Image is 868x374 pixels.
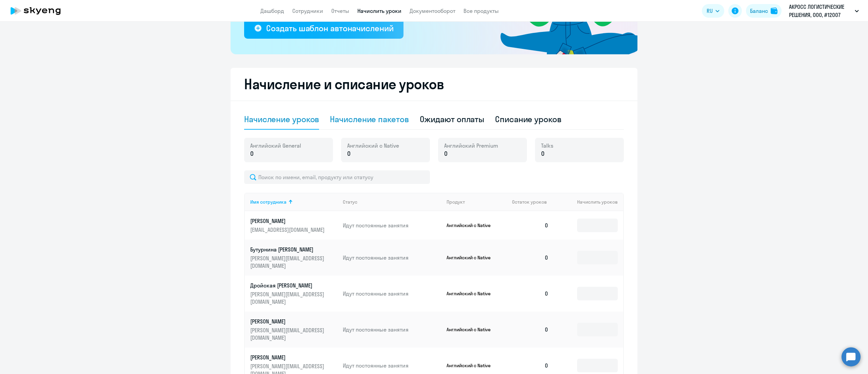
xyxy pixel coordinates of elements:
div: Начисление пакетов [330,114,409,125]
p: [PERSON_NAME][EMAIL_ADDRESS][DOMAIN_NAME] [250,255,326,269]
span: Talks [541,142,553,149]
p: Идут постоянные занятия [343,362,441,369]
button: Балансbalance [746,4,782,18]
p: Английский с Native [447,326,497,333]
p: [EMAIL_ADDRESS][DOMAIN_NAME] [250,226,326,233]
p: [PERSON_NAME] [250,318,326,325]
td: 0 [507,312,554,348]
span: Английский General [250,142,301,149]
div: Имя сотрудника [250,199,337,205]
p: Английский с Native [447,362,497,369]
p: Дройская [PERSON_NAME] [250,282,326,289]
div: Продукт [447,199,507,205]
div: Начисление уроков [244,114,319,125]
td: 0 [507,240,554,276]
p: [PERSON_NAME][EMAIL_ADDRESS][DOMAIN_NAME] [250,326,326,341]
th: Начислить уроков [554,193,623,211]
td: 0 [507,211,554,240]
span: 0 [250,149,254,158]
a: Начислить уроки [357,7,401,14]
p: Идут постоянные занятия [343,326,441,333]
button: RU [702,4,724,18]
td: 0 [507,276,554,312]
a: Отчеты [331,7,349,14]
a: Документооборот [410,7,455,14]
a: Дройская [PERSON_NAME][PERSON_NAME][EMAIL_ADDRESS][DOMAIN_NAME] [250,282,337,305]
h2: Начисление и списание уроков [244,76,624,92]
p: Английский с Native [447,222,497,228]
span: 0 [444,149,448,158]
p: АКРОСС ЛОГИСТИЧЕСКИЕ РЕШЕНИЯ, ООО, #12007 [789,3,852,19]
div: Имя сотрудника [250,199,287,205]
span: 0 [347,149,351,158]
div: Ожидают оплаты [420,114,485,125]
div: Статус [343,199,441,205]
a: Бутурнина [PERSON_NAME][PERSON_NAME][EMAIL_ADDRESS][DOMAIN_NAME] [250,246,337,269]
a: [PERSON_NAME][EMAIL_ADDRESS][DOMAIN_NAME] [250,217,337,233]
p: Идут постоянные занятия [343,254,441,261]
div: Продукт [447,199,465,205]
a: [PERSON_NAME][PERSON_NAME][EMAIL_ADDRESS][DOMAIN_NAME] [250,318,337,341]
div: Остаток уроков [512,199,554,205]
a: Все продукты [463,7,499,14]
p: Идут постоянные занятия [343,222,441,229]
span: Остаток уроков [512,199,547,205]
div: Списание уроков [495,114,561,125]
p: [PERSON_NAME] [250,217,326,225]
a: Дашборд [260,7,284,14]
span: Английский Premium [444,142,498,149]
input: Поиск по имени, email, продукту или статусу [244,170,430,184]
p: [PERSON_NAME][EMAIL_ADDRESS][DOMAIN_NAME] [250,291,326,305]
span: 0 [541,149,545,158]
div: Баланс [750,7,768,15]
div: Создать шаблон автоначислений [266,23,393,34]
img: balance [771,7,777,14]
button: Создать шаблон автоначислений [244,18,403,39]
button: АКРОСС ЛОГИСТИЧЕСКИЕ РЕШЕНИЯ, ООО, #12007 [786,3,862,19]
p: Английский с Native [447,291,497,297]
p: [PERSON_NAME] [250,354,326,361]
span: RU [707,7,713,15]
p: Бутурнина [PERSON_NAME] [250,246,326,253]
span: Английский с Native [347,142,399,149]
p: Английский с Native [447,255,497,261]
a: Сотрудники [292,7,323,14]
p: Идут постоянные занятия [343,290,441,297]
div: Статус [343,199,357,205]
